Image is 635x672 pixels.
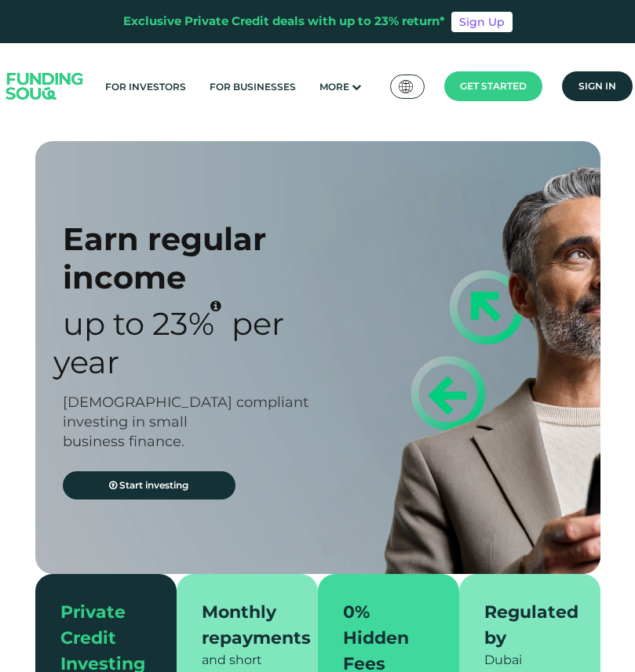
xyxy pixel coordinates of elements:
[210,300,221,312] i: 23% IRR (expected) ~ 15% Net yield (expected)
[63,304,214,343] span: Up to 23%
[123,13,445,31] div: Exclusive Private Credit deals with up to 23% return*
[460,80,527,92] span: Get started
[63,220,330,296] div: Earn regular income
[484,599,566,651] div: Regulated by
[101,74,190,100] a: For Investors
[63,394,308,450] span: [DEMOGRAPHIC_DATA] compliant investing in small business finance.
[399,80,413,93] img: SA Flag
[562,71,633,101] a: Sign in
[202,599,283,651] div: Monthly repayments
[63,471,235,499] a: Start investing
[451,12,513,32] a: Sign Up
[319,81,349,93] span: More
[119,479,188,491] span: Start investing
[206,74,300,100] a: For Businesses
[578,80,616,92] span: Sign in
[53,304,284,381] span: Per Year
